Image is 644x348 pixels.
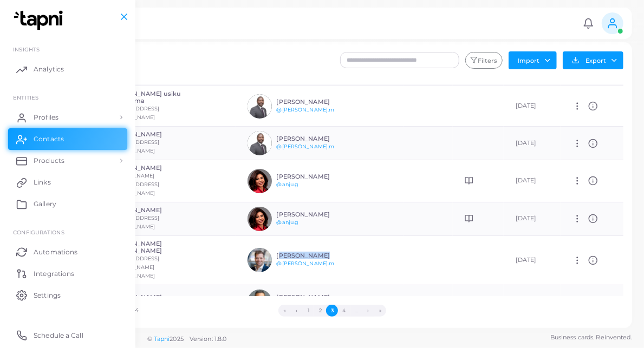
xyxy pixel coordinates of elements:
[277,173,356,180] h6: [PERSON_NAME]
[516,176,549,185] div: [DATE]
[8,172,127,193] a: Links
[139,305,526,317] ul: Pagination
[10,10,70,30] img: logo
[277,135,356,142] h6: [PERSON_NAME]
[563,51,623,69] button: Export
[8,58,127,80] a: Analytics
[277,143,335,149] a: @[PERSON_NAME].m
[34,291,61,300] span: Settings
[278,305,290,317] button: Go to first page
[516,256,549,265] div: [DATE]
[314,305,326,317] button: Go to page 2
[8,107,127,128] a: Profiles
[13,229,64,235] span: Configurations
[109,294,188,301] h6: [PERSON_NAME]
[277,260,335,266] a: @[PERSON_NAME].m
[516,214,549,223] div: [DATE]
[34,134,64,144] span: Contacts
[248,290,272,314] img: avatar
[34,199,56,209] span: Gallery
[338,305,350,317] button: Go to page 4
[248,94,272,119] img: avatar
[34,64,64,74] span: Analytics
[13,94,38,101] span: ENTITIES
[277,181,298,187] a: @anju.g
[277,211,356,218] h6: [PERSON_NAME]
[109,240,188,254] h6: [PERSON_NAME] [PERSON_NAME]
[34,178,51,187] span: Links
[290,305,302,317] button: Go to previous page
[8,262,127,284] a: Integrations
[326,305,338,317] button: Go to page 3
[34,331,83,340] span: Schedule a Call
[13,46,40,52] span: INSIGHTS
[248,131,272,155] img: avatar
[109,207,188,214] h6: [PERSON_NAME]
[248,248,272,272] img: avatar
[109,131,188,138] h6: [PERSON_NAME]
[277,107,335,113] a: @[PERSON_NAME].m
[516,139,549,148] div: [DATE]
[277,219,298,225] a: @anju.g
[362,305,374,317] button: Go to next page
[302,305,314,317] button: Go to page 1
[516,102,549,110] div: [DATE]
[147,334,226,344] span: ©
[98,306,139,315] span: 20 to 30 of 54
[34,156,64,166] span: Products
[550,333,632,342] span: Business cards. Reinvented.
[34,113,58,122] span: Profiles
[8,284,127,306] a: Settings
[277,294,356,301] h6: [PERSON_NAME]
[8,241,127,262] a: Automations
[248,207,272,231] img: avatar
[277,99,356,106] h6: [PERSON_NAME]
[465,52,502,69] button: Filters
[170,334,183,344] span: 2025
[34,247,77,257] span: Automations
[374,305,386,317] button: Go to last page
[190,335,227,343] span: Version: 1.8.0
[8,128,127,150] a: Contacts
[109,165,188,172] h6: [PERSON_NAME]
[509,51,557,69] button: Import
[34,269,74,279] span: Integrations
[8,324,127,346] a: Schedule a Call
[8,150,127,172] a: Products
[109,90,188,104] h6: [PERSON_NAME] usiku Kulokhoma
[277,252,356,259] h6: [PERSON_NAME]
[8,193,127,215] a: Gallery
[154,335,170,343] a: Tapni
[248,169,272,193] img: avatar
